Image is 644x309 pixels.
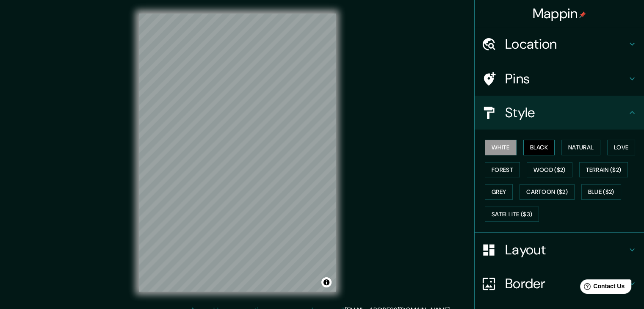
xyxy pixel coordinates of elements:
div: Location [475,27,644,61]
div: Style [475,96,644,130]
button: Satellite ($3) [485,207,539,222]
iframe: Help widget launcher [569,276,635,300]
h4: Pins [505,70,627,87]
canvas: Map [139,14,336,292]
button: Black [523,140,555,155]
button: Natural [561,140,600,155]
h4: Mappin [533,5,586,22]
button: Forest [485,162,520,178]
img: pin-icon.png [579,11,586,18]
button: Grey [485,184,513,200]
h4: Style [505,104,627,121]
button: White [485,140,517,155]
button: Cartoon ($2) [520,184,575,200]
button: Terrain ($2) [579,162,628,178]
button: Love [607,140,635,155]
div: Border [475,267,644,301]
button: Wood ($2) [527,162,572,178]
h4: Location [505,36,627,52]
div: Pins [475,62,644,96]
button: Toggle attribution [321,277,332,287]
button: Blue ($2) [581,184,621,200]
div: Layout [475,233,644,267]
h4: Border [505,275,627,292]
h4: Layout [505,241,627,258]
